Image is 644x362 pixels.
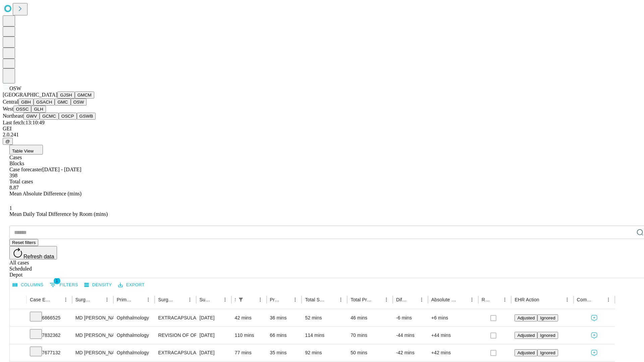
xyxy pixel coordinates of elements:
[3,99,18,105] span: Central
[431,297,457,302] div: Absolute Difference
[517,333,535,338] span: Adjusted
[9,179,33,184] span: Total cases
[9,191,82,196] span: Mean Absolute Difference (mins)
[517,315,535,320] span: Adjusted
[75,327,110,344] div: MD [PERSON_NAME] [PERSON_NAME]
[117,309,151,326] div: Ophthalmology
[500,295,509,304] button: Menu
[351,297,372,302] div: Total Predicted Duration
[48,280,80,290] button: Show filters
[305,327,344,344] div: 114 mins
[382,295,391,304] button: Menu
[158,297,175,302] div: Surgery Name
[305,297,326,302] div: Total Scheduled Duration
[270,344,299,361] div: 35 mins
[3,120,45,125] span: Last fetch: 13:10:49
[200,344,228,361] div: [DATE]
[23,254,54,259] span: Refresh data
[211,295,220,304] button: Sort
[200,309,228,326] div: [DATE]
[158,327,193,344] div: REVISION OF OPERATIVE WOUND [MEDICAL_DATA] [MEDICAL_DATA]
[75,309,110,326] div: MD [PERSON_NAME] [PERSON_NAME]
[235,327,263,344] div: 110 mins
[158,344,193,361] div: EXTRACAPSULAR CATARACT REMOVAL WITH [MEDICAL_DATA]
[336,295,345,304] button: Menu
[235,344,263,361] div: 77 mins
[42,167,81,172] span: [DATE] - [DATE]
[515,349,537,356] button: Adjusted
[200,327,228,344] div: [DATE]
[290,295,300,304] button: Menu
[540,295,549,304] button: Sort
[93,295,102,304] button: Sort
[431,309,475,326] div: +6 mins
[458,295,467,304] button: Sort
[351,344,389,361] div: 50 mins
[305,344,344,361] div: 92 mins
[236,295,246,304] div: 1 active filter
[537,314,558,321] button: Ignored
[13,106,32,113] button: OSSC
[9,239,38,246] button: Reset filters
[431,327,475,344] div: +44 mins
[83,280,114,290] button: Density
[3,132,641,138] div: 2.0.241
[3,92,57,98] span: [GEOGRAPHIC_DATA]
[9,246,57,259] button: Refresh data
[220,295,230,304] button: Menu
[372,295,382,304] button: Sort
[351,327,389,344] div: 70 mins
[13,312,23,324] button: Expand
[604,295,613,304] button: Menu
[200,297,210,302] div: Surgery Date
[176,295,185,304] button: Sort
[540,350,555,355] span: Ignored
[417,295,426,304] button: Menu
[144,295,153,304] button: Menu
[408,295,417,304] button: Sort
[13,330,23,342] button: Expand
[577,297,594,302] div: Comments
[467,295,477,304] button: Menu
[59,113,77,120] button: OSCP
[75,297,92,302] div: Surgeon Name
[246,295,256,304] button: Sort
[515,332,537,339] button: Adjusted
[117,344,151,361] div: Ophthalmology
[102,295,112,304] button: Menu
[31,106,46,113] button: GLH
[396,297,407,302] div: Difference
[270,297,281,302] div: Predicted In Room Duration
[185,295,195,304] button: Menu
[270,309,299,326] div: 36 mins
[3,113,23,119] span: Northeast
[431,344,475,361] div: +42 mins
[75,344,110,361] div: MD [PERSON_NAME] [PERSON_NAME]
[57,92,75,99] button: GJSH
[351,309,389,326] div: 46 mins
[515,314,537,321] button: Adjusted
[117,327,151,344] div: Ophthalmology
[515,297,539,302] div: EHR Action
[77,113,96,120] button: GSWB
[562,295,572,304] button: Menu
[61,295,70,304] button: Menu
[30,327,69,344] div: 7832362
[158,309,193,326] div: EXTRACAPSULAR CATARACT REMOVAL WITH [MEDICAL_DATA]
[540,333,555,338] span: Ignored
[396,327,425,344] div: -44 mins
[540,315,555,320] span: Ignored
[9,211,108,217] span: Mean Daily Total Difference by Room (mins)
[54,278,60,284] span: 1
[40,113,59,120] button: GCMC
[9,167,42,172] span: Case forecaster
[235,297,235,302] div: Scheduled In Room Duration
[23,113,40,120] button: GWV
[482,297,490,302] div: Resolved in EHR
[537,332,558,339] button: Ignored
[594,295,604,304] button: Sort
[517,350,535,355] span: Adjusted
[281,295,290,304] button: Sort
[236,295,246,304] button: Show filters
[13,347,23,359] button: Expand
